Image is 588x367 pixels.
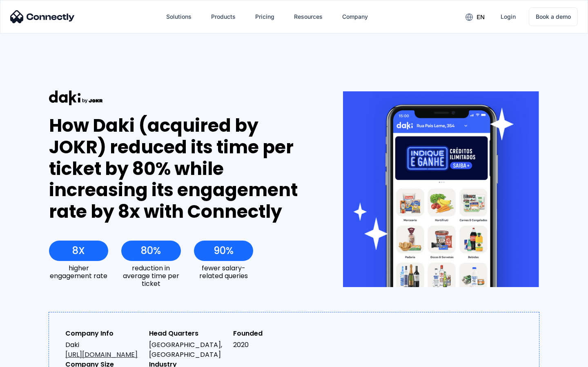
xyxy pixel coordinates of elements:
a: Book a demo [529,7,578,26]
a: Pricing [249,7,281,27]
div: Products [211,11,236,22]
ul: Language list [16,353,49,364]
div: Head Quarters [149,329,226,338]
div: en [477,11,485,23]
div: Founded [233,329,310,338]
div: reduction in average time per ticket [121,264,180,288]
div: higher engagement rate [49,264,108,280]
div: Solutions [166,11,192,22]
aside: Language selected: English [8,353,49,364]
a: Login [494,7,522,27]
div: 8X [72,245,85,256]
div: 80% [141,245,161,256]
div: [GEOGRAPHIC_DATA], [GEOGRAPHIC_DATA] [149,340,226,360]
div: 90% [214,245,234,256]
div: Resources [294,11,323,22]
div: Daki [65,340,143,360]
div: 2020 [233,340,310,350]
div: Login [501,11,516,22]
div: Pricing [255,11,274,22]
div: Company Info [65,329,143,338]
div: fewer salary-related queries [194,264,253,280]
img: Connectly Logo [10,10,75,23]
div: How Daki (acquired by JOKR) reduced its time per ticket by 80% while increasing its engagement ra... [49,115,313,223]
div: Company [342,11,368,22]
a: [URL][DOMAIN_NAME] [65,350,138,359]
